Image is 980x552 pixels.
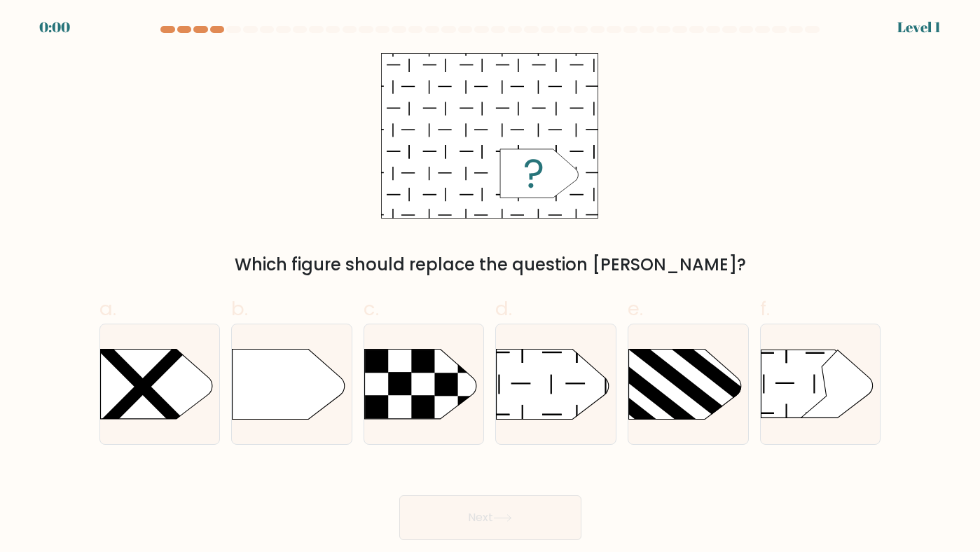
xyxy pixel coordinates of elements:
span: f. [760,295,770,322]
span: b. [231,295,248,322]
span: c. [364,295,379,322]
div: 0:00 [39,17,70,38]
span: e. [628,295,643,322]
div: Level 1 [897,17,941,38]
button: Next [399,495,581,540]
span: a. [99,295,116,322]
div: Which figure should replace the question [PERSON_NAME]? [108,252,873,277]
span: d. [495,295,512,322]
